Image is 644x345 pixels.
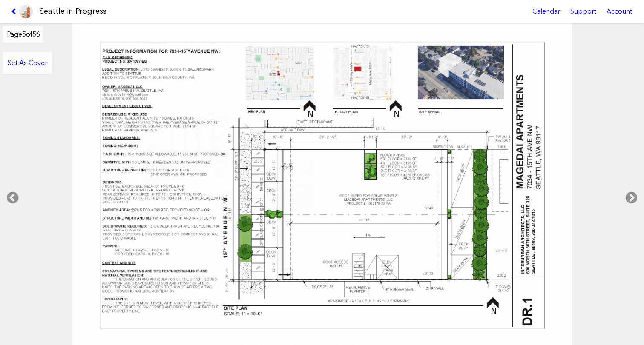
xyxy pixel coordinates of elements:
[3,26,43,43] div: Page of
[32,30,40,38] span: 56
[40,6,106,17] h1: Seattle in Progress
[3,52,52,74] button: Set As Cover
[22,30,26,38] span: 5
[19,5,33,18] img: favicon-96x96.png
